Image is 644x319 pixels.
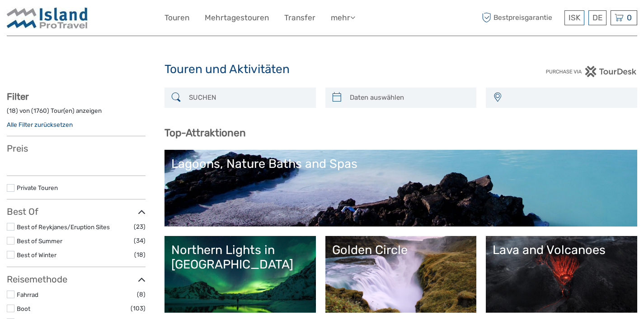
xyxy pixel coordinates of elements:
[284,11,315,24] a: Transfer
[134,250,146,260] span: (18)
[185,90,311,106] input: SUCHEN
[625,13,633,22] span: 0
[165,11,189,24] a: Touren
[7,106,146,120] div: ( ) von ( ) Tour(en) anzeigen
[569,13,580,22] span: ISK
[17,305,30,312] a: Boot
[493,243,630,257] div: Lava and Volcanoes
[7,91,29,102] strong: Filter
[7,274,146,285] h3: Reisemethode
[588,10,606,25] div: DE
[346,90,472,106] input: Daten auswählen
[137,289,146,300] span: (8)
[33,106,47,115] label: 1760
[205,11,269,24] a: Mehrtagestouren
[545,66,637,77] img: PurchaseViaTourDesk.png
[493,243,630,306] a: Lava and Volcanoes
[7,7,88,29] img: Iceland ProTravel
[131,303,146,314] span: (103)
[332,243,470,257] div: Golden Circle
[171,157,630,171] div: Lagoons, Nature Baths and Spas
[165,62,480,77] h1: Touren und Aktivitäten
[165,127,246,139] b: Top-Attraktionen
[134,222,146,232] span: (23)
[17,291,38,298] a: Fahrrad
[7,206,146,217] h3: Best Of
[479,10,562,25] span: Bestpreisgarantie
[332,243,470,306] a: Golden Circle
[171,157,630,220] a: Lagoons, Nature Baths and Spas
[17,223,110,231] a: Best of Reykjanes/Eruption Sites
[331,11,355,24] a: mehr
[7,143,146,154] h3: Preis
[171,243,309,306] a: Northern Lights in [GEOGRAPHIC_DATA]
[17,251,56,259] a: Best of Winter
[134,236,146,246] span: (34)
[9,106,16,115] label: 18
[171,243,309,272] div: Northern Lights in [GEOGRAPHIC_DATA]
[7,121,73,128] a: Alle Filter zurücksetzen
[17,237,62,245] a: Best of Summer
[17,184,58,191] a: Private Touren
